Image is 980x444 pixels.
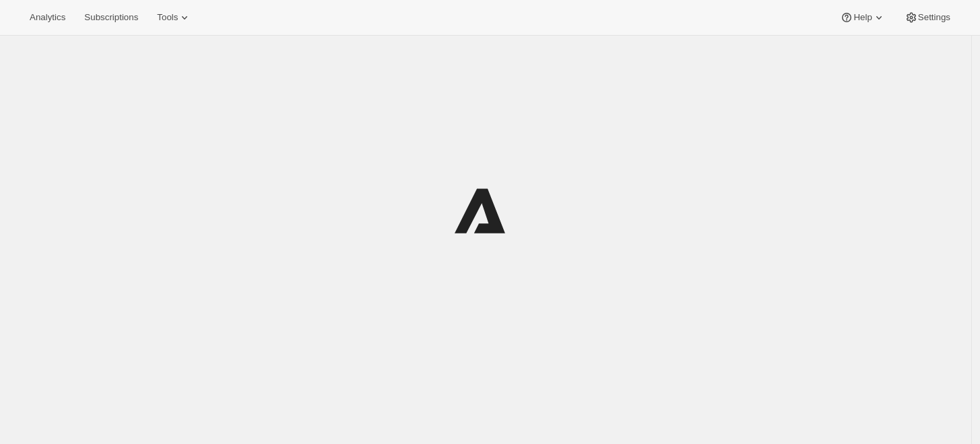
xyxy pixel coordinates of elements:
[76,8,146,27] button: Subscriptions
[157,12,178,23] span: Tools
[896,8,958,27] button: Settings
[832,8,893,27] button: Help
[149,8,199,27] button: Tools
[30,12,65,23] span: Analytics
[853,12,872,23] span: Help
[918,12,950,23] span: Settings
[22,8,73,27] button: Analytics
[84,12,138,23] span: Subscriptions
